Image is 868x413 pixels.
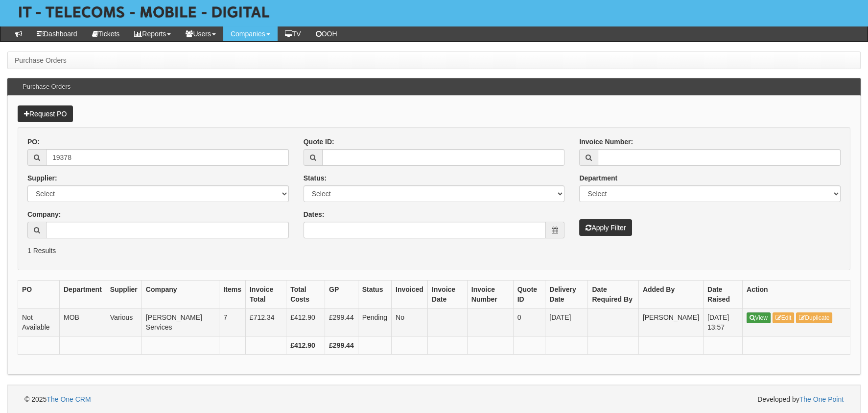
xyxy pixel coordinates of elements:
button: Apply Filter [579,219,632,236]
th: Date Raised [703,280,742,308]
a: Tickets [85,26,127,41]
th: Quote ID [513,280,545,308]
a: Edit [773,312,795,323]
td: 7 [219,308,246,336]
label: Invoice Number: [579,137,633,147]
td: MOB [59,308,106,336]
h3: Purchase Orders [18,78,75,95]
th: Invoice Date [427,280,467,308]
a: Reports [127,26,178,41]
th: Total Costs [286,280,325,308]
td: Various [106,308,141,336]
label: Supplier: [27,173,57,183]
label: Quote ID: [304,137,334,147]
a: View [747,312,771,323]
span: © 2025 [24,395,91,403]
a: Dashboard [29,26,85,41]
td: £299.44 [325,308,358,336]
a: Duplicate [796,312,832,323]
td: [PERSON_NAME] [638,308,703,336]
a: Users [178,26,223,41]
th: Invoice Number [467,280,513,308]
th: Department [59,280,106,308]
td: [DATE] [545,308,588,336]
th: Supplier [106,280,141,308]
label: Status: [304,173,327,183]
a: OOH [308,26,345,41]
td: [PERSON_NAME] Services [141,308,219,336]
th: Added By [638,280,703,308]
span: Developed by [757,394,844,404]
th: Status [358,280,391,308]
td: £712.34 [245,308,286,336]
td: Pending [358,308,391,336]
td: Not Available [18,308,60,336]
a: Request PO [18,105,73,122]
th: PO [18,280,60,308]
a: The One Point [799,395,844,403]
th: Date Required By [588,280,638,308]
th: Invoice Total [245,280,286,308]
td: 0 [513,308,545,336]
label: PO: [27,137,40,147]
th: GP [325,280,358,308]
td: £412.90 [286,308,325,336]
td: [DATE] 13:57 [703,308,742,336]
li: Purchase Orders [15,55,67,65]
th: Company [141,280,219,308]
th: £299.44 [325,336,358,354]
label: Dates: [304,209,325,219]
a: TV [278,26,308,41]
td: No [392,308,428,336]
th: Items [219,280,246,308]
th: £412.90 [286,336,325,354]
label: Department [579,173,617,183]
th: Action [743,280,850,308]
th: Invoiced [392,280,428,308]
a: Companies [223,26,278,41]
a: The One CRM [47,395,91,403]
p: 1 Results [27,246,841,256]
th: Delivery Date [545,280,588,308]
label: Company: [27,209,61,219]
